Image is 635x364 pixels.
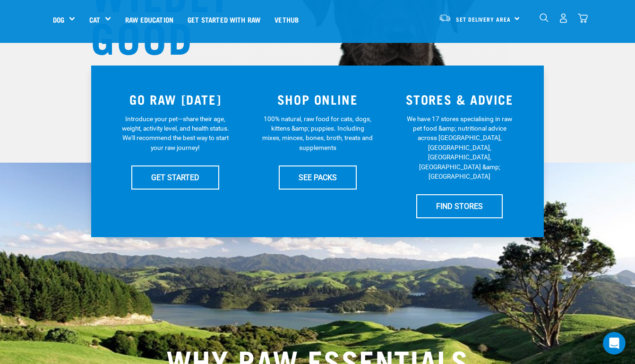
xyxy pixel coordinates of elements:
[110,92,241,107] h3: GO RAW [DATE]
[540,13,549,22] img: home-icon-1@2x.png
[404,114,515,182] p: We have 17 stores specialising in raw pet food &amp; nutritional advice across [GEOGRAPHIC_DATA],...
[89,14,100,25] a: Cat
[438,14,451,22] img: van-moving.png
[456,17,511,21] span: Set Delivery Area
[180,0,267,38] a: Get started with Raw
[578,13,588,23] img: home-icon@2x.png
[252,92,383,107] h3: SHOP ONLINE
[267,0,306,38] a: Vethub
[262,114,373,153] p: 100% natural, raw food for cats, dogs, kittens &amp; puppies. Including mixes, minces, bones, bro...
[416,194,503,218] a: FIND STORES
[279,165,357,189] a: SEE PACKS
[120,114,231,153] p: Introduce your pet—share their age, weight, activity level, and health status. We'll recommend th...
[53,14,64,25] a: Dog
[603,332,626,355] iframe: Intercom live chat
[118,0,180,38] a: Raw Education
[558,13,568,23] img: user.png
[131,165,219,189] a: GET STARTED
[394,92,525,107] h3: STORES & ADVICE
